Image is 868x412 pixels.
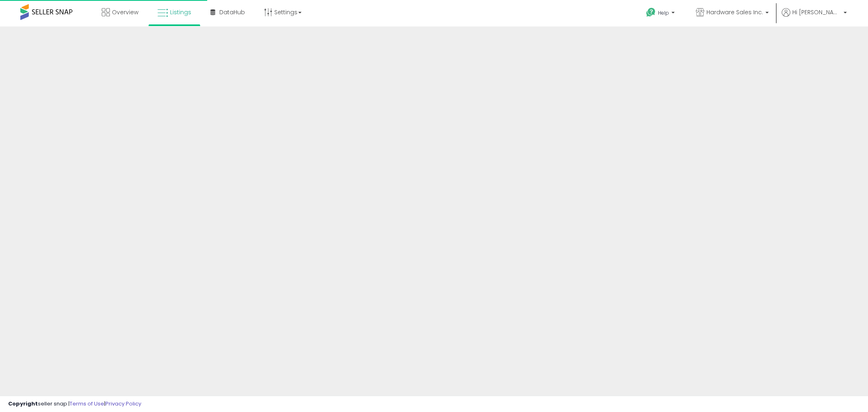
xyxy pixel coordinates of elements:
[112,8,138,16] span: Overview
[782,8,847,26] a: Hi [PERSON_NAME]
[706,8,763,16] span: Hardware Sales Inc.
[658,9,669,16] span: Help
[640,1,683,26] a: Help
[792,8,841,16] span: Hi [PERSON_NAME]
[646,7,656,18] i: Get Help
[170,8,191,16] span: Listings
[219,8,245,16] span: DataHub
